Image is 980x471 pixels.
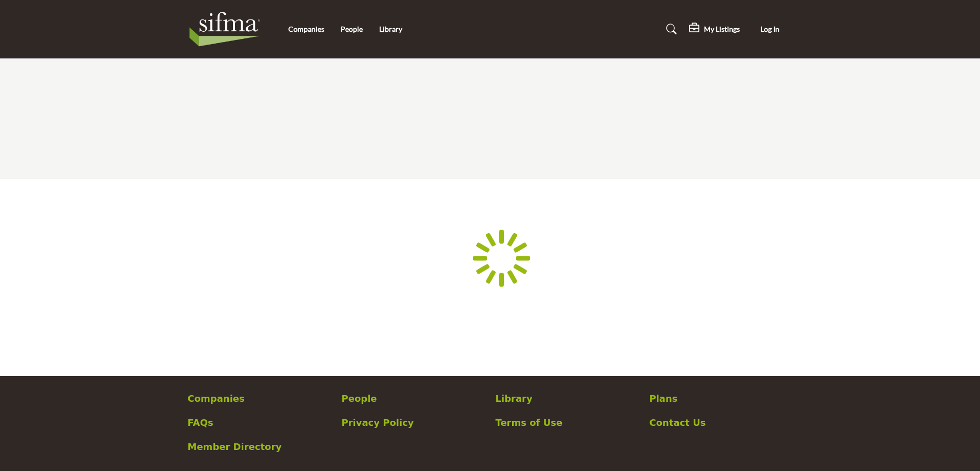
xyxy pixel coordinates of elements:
[188,392,331,405] a: Companies
[496,416,639,429] a: Terms of Use
[342,416,485,429] a: Privacy Policy
[748,20,793,39] button: Log In
[342,392,485,405] a: People
[496,392,639,405] a: Library
[379,25,402,33] a: Library
[656,21,683,37] a: Search
[288,25,324,33] a: Companies
[188,440,331,454] a: Member Directory
[341,25,363,33] a: People
[760,25,779,33] span: Log In
[188,416,331,429] a: FAQs
[188,9,267,50] img: Site Logo
[689,23,740,35] div: My Listings
[650,416,793,429] a: Contact Us
[704,25,740,34] h5: My Listings
[650,392,793,405] a: Plans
